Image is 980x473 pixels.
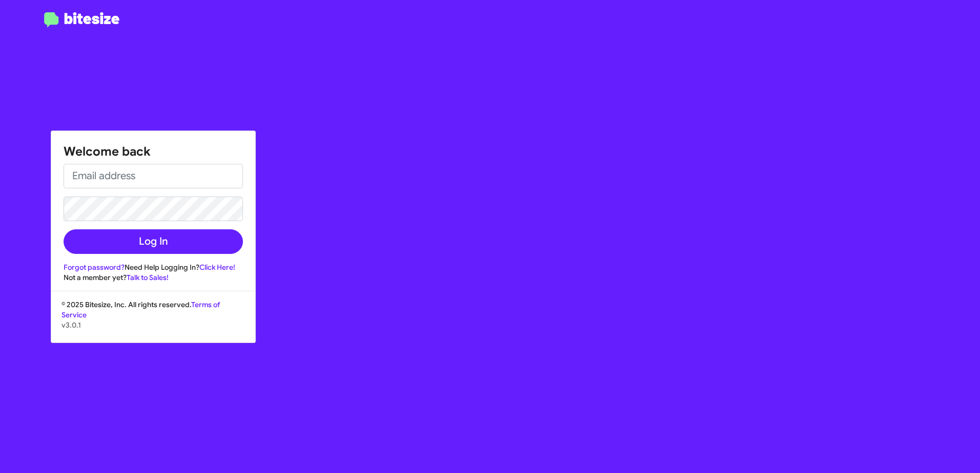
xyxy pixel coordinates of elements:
a: Terms of Service [62,300,220,319]
p: v3.0.1 [62,320,245,330]
a: Talk to Sales! [127,273,169,282]
div: © 2025 Bitesize, Inc. All rights reserved. [51,299,255,342]
a: Forgot password? [64,263,125,272]
div: Not a member yet? [64,272,243,283]
button: Log In [64,229,243,254]
a: Click Here! [199,263,235,272]
input: Email address [64,164,243,188]
h1: Welcome back [64,143,243,160]
div: Need Help Logging In? [64,262,243,272]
